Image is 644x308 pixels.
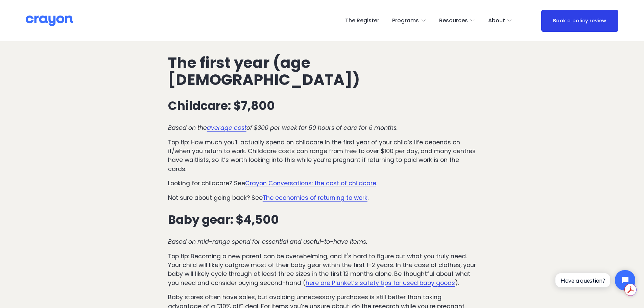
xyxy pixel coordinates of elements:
img: Crayon [26,15,73,27]
a: average cost [207,124,246,132]
h3: Childcare: $7,800 [168,99,476,113]
iframe: Tidio Chat [550,264,641,296]
a: The Register [345,15,379,26]
a: Book a policy review [541,10,618,32]
a: folder dropdown [488,15,512,26]
a: folder dropdown [439,15,475,26]
p: Not sure about going back? See . [168,193,476,202]
em: Based on mid-range spend for essential and useful-to-have items. [168,238,367,246]
p: Top tip: Becoming a new parent can be overwhelming, and it's hard to figure out what you truly ne... [168,252,476,288]
p: Looking for childcare? See . [168,179,476,188]
a: Crayon Conversations: the cost of childcare [245,179,376,187]
h2: The first year (age [DEMOGRAPHIC_DATA]) [168,54,476,88]
h3: Baby gear: $4,500 [168,213,476,227]
a: folder dropdown [392,15,426,26]
span: Programs [392,16,419,26]
p: Top tip: How much you’ll actually spend on childcare in the first year of your child’s life depen... [168,138,476,174]
em: Based on the [168,124,207,132]
span: Resources [439,16,468,26]
em: of $300 per week for 50 hours of care for 6 months. [246,124,398,132]
a: The economics of returning to work [263,194,367,202]
a: here are Plunket’s safety tips for used baby goods [306,279,455,287]
span: About [488,16,505,26]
